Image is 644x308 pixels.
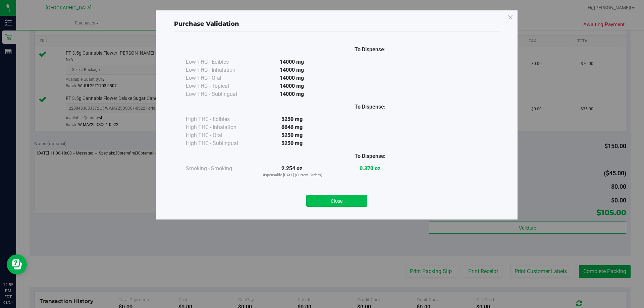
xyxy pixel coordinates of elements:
[186,139,253,147] div: High THC - Sublingual
[186,74,253,82] div: Low THC - Oral
[186,58,253,66] div: Low THC - Edibles
[253,82,331,90] div: 14000 mg
[253,58,331,66] div: 14000 mg
[253,66,331,74] div: 14000 mg
[186,131,253,139] div: High THC - Oral
[331,103,409,111] div: To Dispense:
[186,165,253,173] div: Smoking - Smoking
[7,254,27,274] iframe: Resource center
[186,66,253,74] div: Low THC - Inhalation
[186,90,253,98] div: Low THC - Sublingual
[253,165,331,178] div: 2.254 oz
[360,165,380,172] strong: 0.370 oz
[174,20,239,27] span: Purchase Validation
[186,115,253,123] div: High THC - Edibles
[253,131,331,139] div: 5250 mg
[253,123,331,131] div: 6646 mg
[253,74,331,82] div: 14000 mg
[253,115,331,123] div: 5250 mg
[253,139,331,147] div: 5250 mg
[306,195,367,207] button: Close
[186,82,253,90] div: Low THC - Topical
[331,152,409,160] div: To Dispense:
[331,46,409,54] div: To Dispense:
[253,173,331,178] p: Dispensable [DATE] (Current Orders)
[253,90,331,98] div: 14000 mg
[186,123,253,131] div: High THC - Inhalation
